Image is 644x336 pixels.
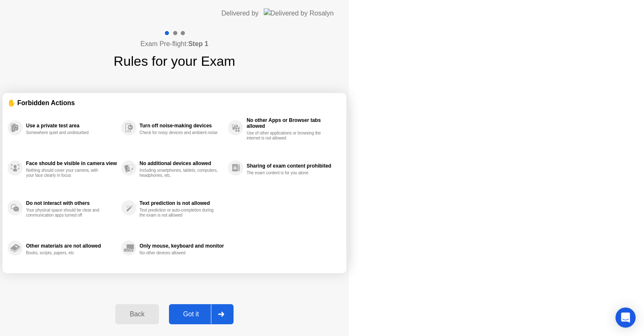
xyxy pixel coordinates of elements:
[140,208,219,218] div: Text prediction or auto-completion during the exam is not allowed
[26,208,105,218] div: Your physical space should be clear and communication apps turned off
[615,308,636,328] div: Open Intercom Messenger
[247,117,337,129] div: No other Apps or Browser tabs allowed
[171,310,211,318] div: Got it
[264,8,334,18] img: Delivered by Rosalyn
[140,251,219,256] div: No other devices allowed
[8,98,341,108] div: ✋ Forbidden Actions
[26,251,105,256] div: Books, scripts, papers, etc
[26,243,117,249] div: Other materials are not allowed
[140,130,219,135] div: Check for noisy devices and ambient noise
[26,168,105,178] div: Nothing should cover your camera, with your face clearly in focus
[169,304,234,324] button: Got it
[140,168,219,178] div: Including smartphones, tablets, computers, headphones, etc.
[140,200,224,206] div: Text prediction is not allowed
[247,131,326,141] div: Use of other applications or browsing the internet is not allowed
[118,310,156,318] div: Back
[26,200,117,206] div: Do not interact with others
[26,130,105,135] div: Somewhere quiet and undisturbed
[140,39,208,49] h4: Exam Pre-flight:
[221,8,259,18] div: Delivered by
[114,51,235,71] h1: Rules for your Exam
[140,123,224,129] div: Turn off noise-making devices
[26,123,117,129] div: Use a private test area
[247,171,326,176] div: The exam content is for you alone
[140,160,224,166] div: No additional devices allowed
[26,160,117,166] div: Face should be visible in camera view
[247,163,337,169] div: Sharing of exam content prohibited
[188,40,208,47] b: Step 1
[115,304,158,324] button: Back
[140,243,224,249] div: Only mouse, keyboard and monitor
